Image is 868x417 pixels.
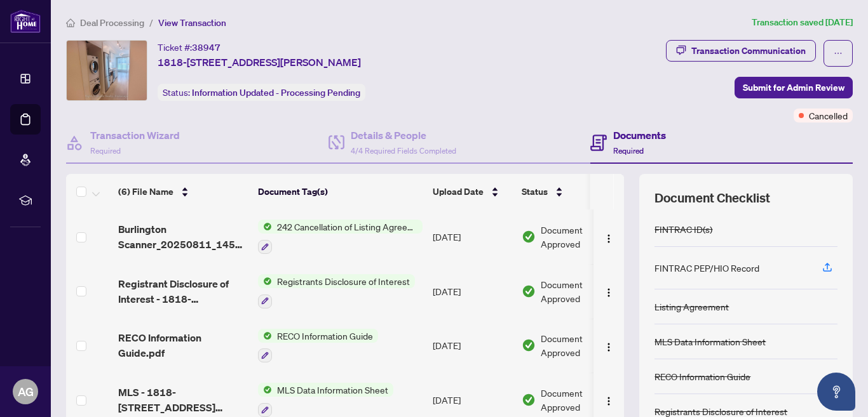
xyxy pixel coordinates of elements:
[666,40,816,62] button: Transaction Communication
[541,223,620,251] span: Document Approved
[118,276,248,307] span: Registrant Disclosure of Interest - 1818-[STREET_ADDRESS][PERSON_NAME]pdf
[258,329,272,343] img: Status Icon
[433,185,484,199] span: Upload Date
[272,220,423,234] span: 242 Cancellation of Listing Agreement - Authority to Offer for Sale
[113,174,253,209] th: (6) File Name
[522,185,548,199] span: Status
[743,77,844,98] span: Submit for Admin Review
[541,331,620,359] span: Document Approved
[158,17,226,29] span: View Transaction
[517,174,625,209] th: Status
[613,146,644,156] span: Required
[258,274,415,308] button: Status IconRegistrants Disclosure of Interest
[428,319,517,373] td: [DATE]
[654,189,770,207] span: Document Checklist
[654,334,766,348] div: MLS Data Information Sheet
[67,41,147,100] img: IMG-C12213587_1.jpg
[604,396,614,406] img: Logo
[599,390,619,410] button: Logo
[752,15,853,30] article: Transaction saved [DATE]
[613,128,666,143] h4: Documents
[522,338,536,352] img: Document Status
[691,41,806,61] div: Transaction Communication
[654,261,759,275] div: FINTRAC PEP/HIO Record
[522,393,536,407] img: Document Status
[541,386,620,414] span: Document Approved
[253,174,428,209] th: Document Tag(s)
[428,209,517,264] td: [DATE]
[428,264,517,319] td: [DATE]
[192,87,360,98] span: Information Updated - Processing Pending
[351,128,456,143] h4: Details & People
[541,277,620,305] span: Document Approved
[258,220,423,254] button: Status Icon242 Cancellation of Listing Agreement - Authority to Offer for Sale
[258,329,378,363] button: Status IconRECO Information Guide
[158,40,220,55] div: Ticket #:
[118,222,248,252] span: Burlington Scanner_20250811_145603.pdf
[428,174,517,209] th: Upload Date
[80,17,144,29] span: Deal Processing
[604,234,614,244] img: Logo
[158,84,365,101] div: Status:
[522,284,536,298] img: Document Status
[258,383,272,397] img: Status Icon
[604,342,614,352] img: Logo
[66,18,75,27] span: home
[258,383,393,417] button: Status IconMLS Data Information Sheet
[654,222,712,236] div: FINTRAC ID(s)
[654,300,729,314] div: Listing Agreement
[18,383,34,400] span: AG
[604,288,614,298] img: Logo
[599,281,619,301] button: Logo
[192,42,220,53] span: 38947
[272,274,415,288] span: Registrants Disclosure of Interest
[90,128,180,143] h4: Transaction Wizard
[735,77,853,98] button: Submit for Admin Review
[599,227,619,247] button: Logo
[149,15,153,30] li: /
[817,373,855,411] button: Open asap
[10,10,41,33] img: logo
[258,220,272,234] img: Status Icon
[118,385,248,415] span: MLS - 1818-[STREET_ADDRESS][PERSON_NAME] - RELIST.pdf
[351,146,456,156] span: 4/4 Required Fields Completed
[272,329,378,343] span: RECO Information Guide
[90,146,121,156] span: Required
[158,55,361,70] span: 1818-[STREET_ADDRESS][PERSON_NAME]
[522,230,536,244] img: Document Status
[834,49,843,58] span: ellipsis
[272,383,393,397] span: MLS Data Information Sheet
[258,274,272,288] img: Status Icon
[118,185,173,199] span: (6) File Name
[599,335,619,355] button: Logo
[118,330,248,361] span: RECO Information Guide.pdf
[809,109,848,122] span: Cancelled
[654,369,750,383] div: RECO Information Guide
